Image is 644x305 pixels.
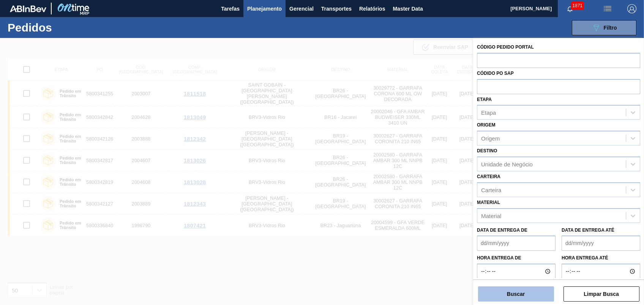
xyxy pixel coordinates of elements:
[481,212,501,219] div: Material
[571,2,584,10] span: 1871
[562,253,640,264] label: Hora entrega até
[477,71,514,76] label: Códido PO SAP
[481,161,533,167] div: Unidade de Negócio
[558,3,582,14] button: Notificações
[477,235,556,251] input: dd/mm/yyyy
[477,148,497,153] label: Destino
[603,4,612,13] img: userActions
[477,200,500,205] label: Material
[8,23,119,32] h1: Pedidos
[477,253,556,264] label: Hora entrega de
[321,4,352,13] span: Transportes
[481,109,496,116] div: Etapa
[562,235,640,251] input: dd/mm/yyyy
[562,228,614,233] label: Data de Entrega até
[572,20,636,35] button: Filtro
[477,174,500,179] label: Carteira
[247,4,282,13] span: Planejamento
[393,4,423,13] span: Master Data
[481,135,500,142] div: Origem
[477,44,534,50] label: Código Pedido Portal
[10,5,46,12] img: TNhmsLtSVTkK8tSr43FrP2fwEKptu5GPRR3wAAAABJRU5ErkJggg==
[477,228,527,233] label: Data de Entrega de
[481,186,501,193] div: Carteira
[477,122,496,128] label: Origem
[359,4,385,13] span: Relatórios
[477,97,492,102] label: Etapa
[289,4,314,13] span: Gerencial
[604,25,617,31] span: Filtro
[221,4,240,13] span: Tarefas
[627,4,636,13] img: Logout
